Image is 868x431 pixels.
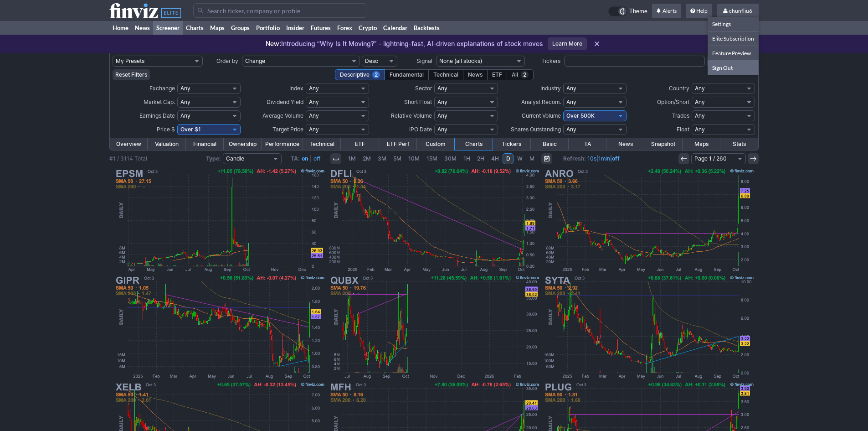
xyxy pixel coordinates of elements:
[541,57,560,64] span: Tickers
[380,21,411,35] a: Calendar
[672,112,689,119] span: Trades
[708,31,759,46] a: Elite Subscription
[302,155,308,162] a: on
[423,153,441,164] a: 15M
[569,138,606,150] a: TA
[409,126,432,133] span: IPO Date
[385,69,429,80] div: Fundamental
[157,126,175,133] span: Price $
[186,138,224,150] a: Financial
[283,21,308,35] a: Insider
[372,71,380,78] span: 2
[488,153,502,164] a: 4H
[474,153,488,164] a: 2H
[109,154,147,163] div: #1 / 3114 Total
[521,71,529,78] span: 2
[444,155,457,162] span: 30M
[262,138,303,150] a: Performance
[153,21,183,35] a: Screener
[677,126,689,133] span: Float
[563,155,586,162] b: Refresh:
[708,60,759,75] a: Sign Out
[206,155,221,162] b: Type:
[506,155,510,162] span: D
[345,153,359,164] a: 1M
[193,3,366,18] input: Search
[415,85,432,92] span: Sector
[228,21,253,35] a: Groups
[272,126,303,133] span: Target Price
[303,138,341,150] a: Technical
[360,153,374,164] a: 2M
[491,155,499,162] span: 4H
[291,155,300,162] b: TA:
[540,85,561,92] span: Industry
[548,37,587,50] a: Learn More
[144,99,175,105] span: Market Cap.
[521,99,561,105] span: Analyst Recom.
[411,21,443,35] a: Backtests
[455,138,493,150] a: Charts
[330,153,341,164] button: Interval
[363,155,371,162] span: 2M
[139,112,175,119] span: Earnings Date
[477,155,484,162] span: 2H
[463,155,470,162] span: 1H
[652,4,681,18] a: Alerts
[720,138,758,150] a: Stats
[391,112,432,119] span: Relative Volume
[266,40,281,47] span: New:
[393,155,401,162] span: 5M
[113,69,150,80] button: Reset Filters
[113,167,326,274] img: EPSM - Epsium Enterprise Ltd - Stock Price Chart
[289,85,303,92] span: Index
[612,155,620,162] a: off
[408,155,420,162] span: 10M
[517,155,523,162] span: W
[405,153,423,164] a: 10M
[657,99,689,105] span: Option/Short
[404,99,432,105] span: Short Float
[216,57,238,64] span: Order by
[529,155,534,162] span: M
[109,21,132,35] a: Home
[428,69,463,80] div: Technical
[328,167,541,274] img: DFLI - Dragonfly Energy Holdings Corp - Stock Price Chart
[598,155,610,162] a: 1min
[606,138,644,150] a: News
[148,138,185,150] a: Valuation
[379,138,417,150] a: ETF Perf
[503,153,514,164] a: D
[729,7,752,14] span: chunfliu6
[375,153,390,164] a: 3M
[717,4,759,18] a: chunfliu6
[686,4,712,18] a: Help
[224,138,262,150] a: Ownership
[328,274,541,380] img: QUBX - Tradr 2X Long QUBT Daily ETF - Stock Price Chart
[416,57,432,64] span: Signal
[644,138,682,150] a: Snapshot
[531,138,569,150] a: Basic
[587,155,596,162] a: 10s
[708,46,759,60] a: Feature Preview
[629,6,647,16] span: Theme
[183,21,207,35] a: Charts
[507,69,534,80] div: All
[417,138,455,150] a: Custom
[460,153,473,164] a: 1H
[563,154,620,163] span: | |
[683,138,720,150] a: Maps
[441,153,460,164] a: 30M
[608,6,647,16] a: Theme
[542,167,755,274] img: ANRO - Alto Neuroscience Inc - Stock Price Chart
[514,153,526,164] a: W
[341,138,379,150] a: ETF
[542,274,755,380] img: SYTA - Siyata Mobile Inc - Stock Price Chart
[378,155,386,162] span: 3M
[262,112,303,119] span: Average Volume
[355,21,380,35] a: Crypto
[708,17,759,31] a: Settings
[308,21,334,35] a: Futures
[110,138,148,150] a: Overview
